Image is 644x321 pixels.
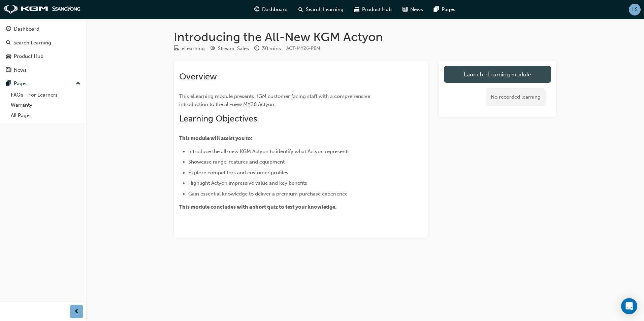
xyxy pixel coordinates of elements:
span: Showcase range, features and equipment [188,159,285,165]
button: Pages [3,77,83,90]
span: prev-icon [74,308,79,316]
span: Learning resource code [286,45,320,51]
div: Pages [14,80,28,87]
div: News [14,66,27,74]
span: Highlight Actyon impressive value and key benefits [188,180,307,186]
span: Overview [179,71,217,82]
a: All Pages [8,110,83,121]
span: Pages [442,6,455,13]
span: Gain essential knowledge to deliver a premium purchase experience [188,191,348,197]
div: Search Learning [13,39,51,47]
span: This eLearning module presents KGM customer facing staff with a comprehensive introduction to the... [179,93,372,107]
a: Dashboard [3,23,83,35]
span: Introduce the all-new KGM Actyon to identify what Actyon represents [188,148,350,154]
div: Stream [210,44,249,53]
a: News [3,64,83,76]
span: Learning Objectives [179,113,257,124]
button: LS [629,4,641,15]
a: car-iconProduct Hub [349,3,397,16]
div: Stream: Sales [218,45,249,52]
div: No recorded learning [486,88,546,106]
a: Product Hub [3,50,83,63]
div: Open Intercom Messenger [621,298,637,314]
span: pages-icon [6,81,11,87]
h1: Introducing the All-New KGM Actyon [174,30,556,44]
a: guage-iconDashboard [249,3,293,16]
span: search-icon [6,40,11,46]
span: clock-icon [254,46,259,52]
span: news-icon [402,5,408,14]
button: DashboardSearch LearningProduct HubNews [3,22,83,77]
a: Launch eLearning module [444,66,551,83]
span: This module will assist you to: [179,135,253,141]
div: 30 mins [262,45,281,52]
span: Dashboard [262,6,288,13]
div: Duration [254,44,281,53]
span: news-icon [6,67,11,73]
a: Search Learning [3,37,83,49]
span: Explore competitors and customer profiles [188,170,288,176]
div: Product Hub [14,52,43,60]
div: Type [174,44,205,53]
span: guage-icon [6,26,11,32]
span: guage-icon [254,5,259,14]
span: search-icon [298,5,303,14]
span: Search Learning [306,6,344,13]
a: news-iconNews [397,3,428,16]
span: Product Hub [362,6,392,13]
span: This module concludes with a short quiz to test your knowledge. [179,204,336,210]
span: News [410,6,423,13]
span: learningResourceType_ELEARNING-icon [174,46,179,52]
span: pages-icon [434,5,439,14]
span: LS [632,6,638,13]
div: eLearning [182,45,205,52]
span: car-icon [354,5,359,14]
span: target-icon [210,46,215,52]
img: kgm [3,5,81,14]
span: car-icon [6,53,11,60]
a: pages-iconPages [428,3,461,16]
div: Dashboard [14,25,39,33]
a: Warranty [8,100,83,110]
span: up-icon [76,79,80,88]
a: search-iconSearch Learning [293,3,349,16]
a: FAQs - For Learners [8,90,83,100]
